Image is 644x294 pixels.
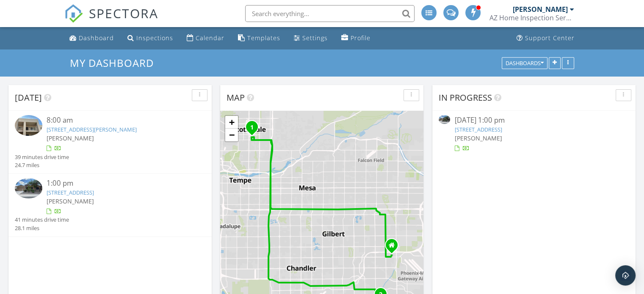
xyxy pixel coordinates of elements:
[245,5,415,22] input: Search everything...
[66,30,117,46] a: Dashboard
[47,197,94,205] span: [PERSON_NAME]
[89,4,158,22] span: SPECTORA
[47,178,190,189] div: 1:00 pm
[64,4,83,23] img: The Best Home Inspection Software - Spectora
[302,34,328,42] div: Settings
[15,92,42,103] span: [DATE]
[250,125,254,131] i: 1
[47,126,137,133] a: [STREET_ADDRESS][PERSON_NAME]
[15,178,205,232] a: 1:00 pm [STREET_ADDRESS] [PERSON_NAME] 41 minutes drive time 28.1 miles
[439,115,629,153] a: [DATE] 1:00 pm [STREET_ADDRESS] [PERSON_NAME]
[225,116,238,129] a: Zoom in
[513,5,568,14] div: [PERSON_NAME]
[70,56,161,70] a: My Dashboard
[247,34,280,42] div: Templates
[525,34,575,42] div: Support Center
[351,34,370,42] div: Profile
[615,265,636,286] div: Open Intercom Messenger
[454,115,613,126] div: [DATE] 1:00 pm
[183,30,228,46] a: Calendar
[47,134,94,142] span: [PERSON_NAME]
[15,224,69,232] div: 28.1 miles
[439,115,450,124] img: 9560942%2Fcover_photos%2FqXXq3AQIA4hGqP7CvHcI%2Fsmall.jpg
[136,34,173,42] div: Inspections
[338,30,374,46] a: Profile
[502,57,547,69] button: Dashboards
[47,189,94,196] a: [STREET_ADDRESS]
[15,178,42,199] img: 9560942%2Fcover_photos%2FqXXq3AQIA4hGqP7CvHcI%2Fsmall.jpg
[47,115,190,126] div: 8:00 am
[79,34,114,42] div: Dashboard
[64,11,158,29] a: SPECTORA
[489,14,574,22] div: AZ Home Inspection Services
[15,153,69,161] div: 39 minutes drive time
[506,60,544,66] div: Dashboards
[196,34,224,42] div: Calendar
[454,134,502,142] span: [PERSON_NAME]
[454,126,502,133] a: [STREET_ADDRESS]
[124,30,177,46] a: Inspections
[513,30,578,46] a: Support Center
[252,127,257,132] div: 7474 E Earll Dr 311, Scottsdale, AZ 85251
[439,92,492,103] span: In Progress
[225,129,238,141] a: Zoom out
[290,30,331,46] a: Settings
[392,245,397,250] div: 4500 E Ray Rd #1125, Gilbert AZ 85296
[227,92,245,103] span: Map
[15,115,42,136] img: 9560961%2Fcover_photos%2FJFmImTFj56tZUZD14Ay2%2Fsmall.jpg
[15,216,69,224] div: 41 minutes drive time
[235,30,284,46] a: Templates
[15,115,205,169] a: 8:00 am [STREET_ADDRESS][PERSON_NAME] [PERSON_NAME] 39 minutes drive time 24.7 miles
[15,161,69,169] div: 24.7 miles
